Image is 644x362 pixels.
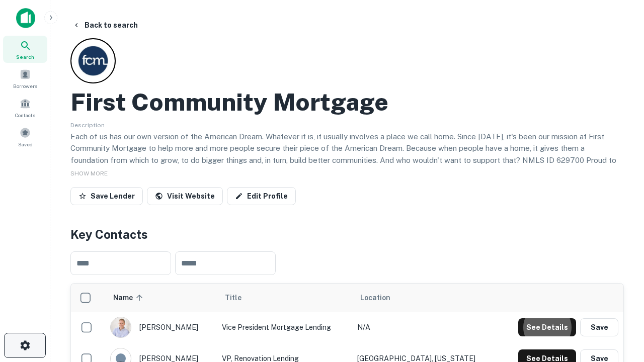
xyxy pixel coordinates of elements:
[360,292,390,304] span: Location
[518,318,576,336] button: See Details
[70,131,624,178] p: Each of us has our own version of the American Dream. Whatever it is, it usually involves a place...
[580,318,618,336] button: Save
[16,53,34,61] span: Search
[147,187,223,205] a: Visit Website
[13,82,37,90] span: Borrowers
[70,187,143,205] button: Save Lender
[3,123,47,150] a: Saved
[70,122,105,129] span: Description
[70,87,388,117] h2: First Community Mortgage
[3,36,47,63] a: Search
[227,187,296,205] a: Edit Profile
[225,292,255,304] span: Title
[16,8,35,28] img: capitalize-icon.png
[15,111,35,119] span: Contacts
[594,249,644,298] iframe: Chat Widget
[352,312,498,343] td: N/A
[70,225,624,243] h4: Key Contacts
[105,284,217,312] th: Name
[70,170,108,177] span: SHOW MORE
[217,312,352,343] td: Vice President Mortgage Lending
[217,284,352,312] th: Title
[113,292,146,304] span: Name
[352,284,498,312] th: Location
[68,16,142,34] button: Back to search
[3,65,47,92] a: Borrowers
[18,140,33,148] span: Saved
[110,317,212,338] div: [PERSON_NAME]
[3,94,47,121] a: Contacts
[111,317,131,337] img: 1520878720083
